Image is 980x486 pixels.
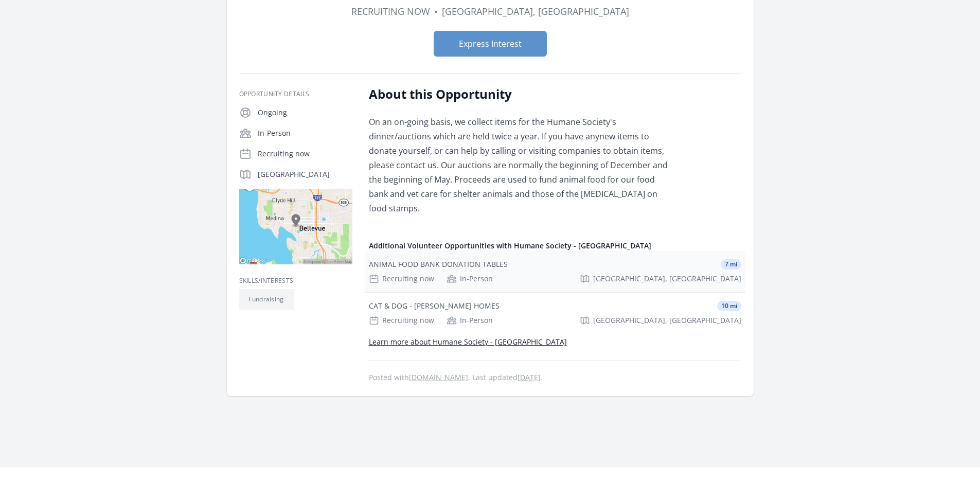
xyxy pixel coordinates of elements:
a: Learn more about Humane Society - [GEOGRAPHIC_DATA] [369,337,567,347]
img: Map [239,189,352,264]
p: Ongoing [258,107,352,118]
li: Fundraising [239,289,294,310]
div: In-Person [447,274,493,284]
p: In-Person [258,128,352,138]
span: [GEOGRAPHIC_DATA], [GEOGRAPHIC_DATA] [593,315,741,326]
div: Recruiting now [369,274,434,284]
h2: About this Opportunity [369,86,670,102]
a: CAT & DOG - [PERSON_NAME] HOMES 10 mi Recruiting now In-Person [GEOGRAPHIC_DATA], [GEOGRAPHIC_DATA] [365,293,745,334]
p: [GEOGRAPHIC_DATA] [258,169,352,179]
div: ANIMAL FOOD BANK DONATION TABLES [369,259,508,269]
a: [DOMAIN_NAME] [409,372,468,382]
h3: Skills/Interests [239,277,352,285]
p: Recruiting now [258,149,352,159]
div: • [434,4,438,19]
dd: [GEOGRAPHIC_DATA], [GEOGRAPHIC_DATA] [442,4,629,19]
div: CAT & DOG - [PERSON_NAME] HOMES [369,301,500,311]
div: Recruiting now [369,315,434,326]
abbr: Thu, Sep 11, 2025 11:25 AM [518,372,541,382]
span: 7 mi [721,259,741,269]
h3: Opportunity Details [239,90,352,98]
span: 10 mi [717,301,741,311]
h4: Additional Volunteer Opportunities with Humane Society - [GEOGRAPHIC_DATA] [369,241,741,251]
div: In-Person [447,315,493,326]
dd: Recruiting now [351,4,430,19]
a: ANIMAL FOOD BANK DONATION TABLES 7 mi Recruiting now In-Person [GEOGRAPHIC_DATA], [GEOGRAPHIC_DATA] [365,251,745,292]
span: [GEOGRAPHIC_DATA], [GEOGRAPHIC_DATA] [593,274,741,284]
button: Express Interest [434,31,547,57]
p: On an on-going basis, we collect items for the Humane Society's dinner/auctions which are held tw... [369,115,670,215]
p: Posted with . Last updated . [369,373,741,382]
